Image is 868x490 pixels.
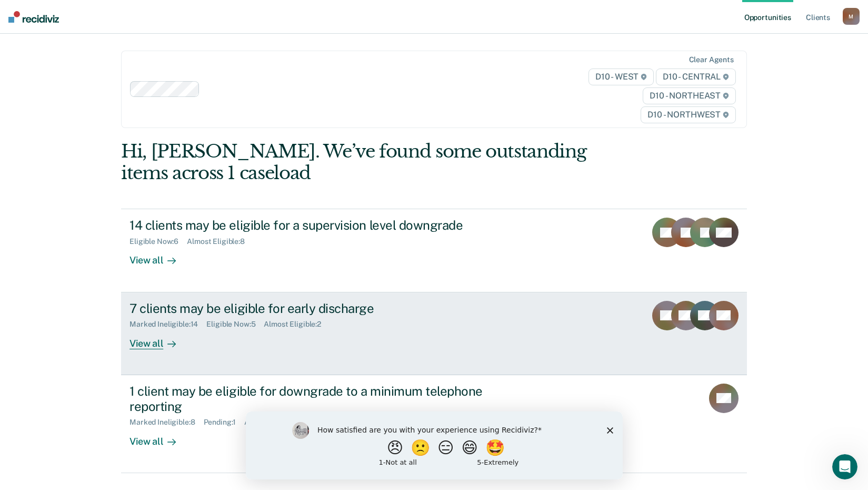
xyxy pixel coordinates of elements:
div: Almost Eligible : 1 [244,418,309,427]
iframe: Intercom live chat [832,454,857,479]
span: D10 - WEST [588,68,654,85]
span: D10 - CENTRAL [656,68,736,85]
img: Recidiviz [8,11,59,23]
a: 14 clients may be eligible for a supervision level downgradeEligible Now:6Almost Eligible:8View all [121,209,747,292]
iframe: Survey by Kim from Recidiviz [246,411,623,479]
button: M [843,8,860,25]
div: 1 client may be eligible for downgrade to a minimum telephone reporting [129,384,499,414]
span: D10 - NORTHWEST [641,106,735,123]
div: View all [129,246,188,267]
div: Pending : 1 [204,418,245,427]
div: Marked Ineligible : 8 [129,418,203,427]
div: 7 clients may be eligible for early discharge [129,301,499,316]
div: Hi, [PERSON_NAME]. We’ve found some outstanding items across 1 caseload [121,141,622,184]
div: Eligible Now : 6 [129,237,187,246]
div: View all [129,427,188,447]
div: Almost Eligible : 2 [264,320,330,329]
div: Clear agents [689,55,734,64]
a: 7 clients may be eligible for early dischargeMarked Ineligible:14Eligible Now:5Almost Eligible:2V... [121,292,747,375]
div: View all [129,329,188,349]
a: 1 client may be eligible for downgrade to a minimum telephone reportingMarked Ineligible:8Pending... [121,375,747,473]
div: Eligible Now : 5 [206,320,264,329]
span: D10 - NORTHEAST [643,87,735,104]
div: 14 clients may be eligible for a supervision level downgrade [129,218,499,233]
div: Marked Ineligible : 14 [129,320,206,329]
div: Almost Eligible : 8 [187,237,253,246]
